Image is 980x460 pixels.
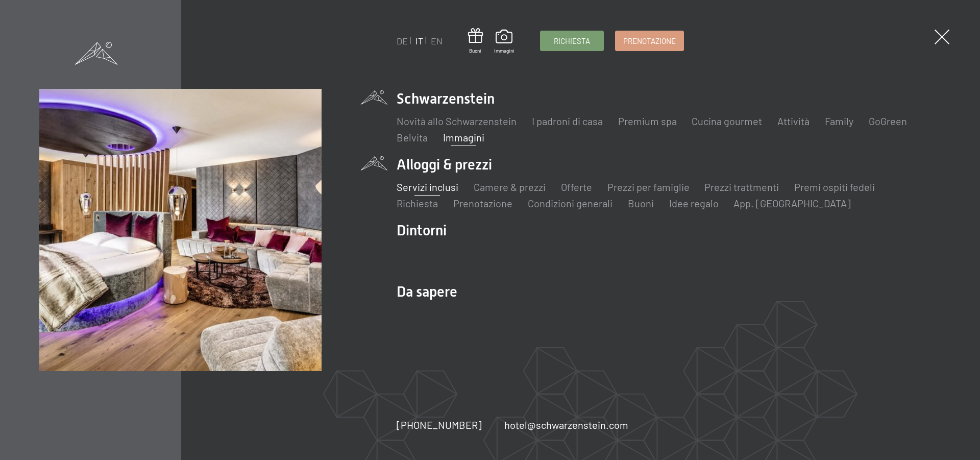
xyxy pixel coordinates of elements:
[468,28,482,54] a: Buoni
[623,36,675,46] span: Prenotazione
[504,418,628,432] a: hotel@schwarzenstein.com
[733,197,851,209] a: App. [GEOGRAPHIC_DATA]
[777,115,810,127] a: Attività
[704,181,779,193] a: Prezzi trattmenti
[560,181,592,193] a: Offerte
[531,115,602,127] a: I padroni di casa
[494,47,514,54] span: Immagini
[396,35,407,46] a: DE
[540,31,603,51] a: Richiesta
[415,35,423,46] a: IT
[396,419,481,431] span: [PHONE_NUMBER]
[396,197,437,209] a: Richiesta
[430,35,442,46] a: EN
[443,131,484,143] a: Immagini
[618,115,676,127] a: Premium spa
[453,197,512,209] a: Prenotazione
[692,115,762,127] a: Cucina gourmet
[396,181,458,193] a: Servizi inclusi
[627,197,653,209] a: Buoni
[869,115,907,127] a: GoGreen
[794,181,875,193] a: Premi ospiti fedeli
[494,30,514,54] a: Immagini
[396,115,516,127] a: Novità allo Schwarzenstein
[553,36,590,46] span: Richiesta
[473,181,545,193] a: Camere & prezzi
[669,197,718,209] a: Idee regalo
[396,131,427,143] a: Belvita
[396,418,481,432] a: [PHONE_NUMBER]
[607,181,689,193] a: Prezzi per famiglie
[468,47,482,54] span: Buoni
[825,115,853,127] a: Family
[615,31,683,51] a: Prenotazione
[527,197,612,209] a: Condizioni generali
